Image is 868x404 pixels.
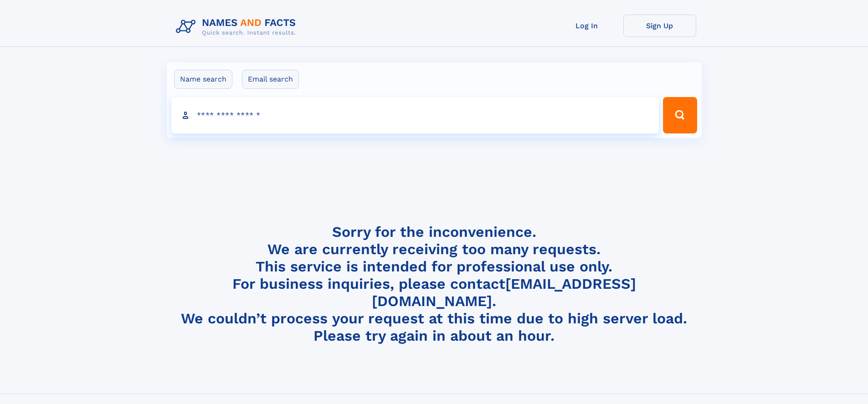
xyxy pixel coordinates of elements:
[372,275,636,310] a: [EMAIL_ADDRESS][DOMAIN_NAME]
[174,70,232,89] label: Name search
[623,15,696,37] a: Sign Up
[550,15,623,37] a: Log In
[663,97,697,133] button: Search Button
[172,15,303,39] img: Logo Names and Facts
[171,97,659,133] input: search input
[242,70,299,89] label: Email search
[172,223,696,345] h4: Sorry for the inconvenience. We are currently receiving too many requests. This service is intend...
